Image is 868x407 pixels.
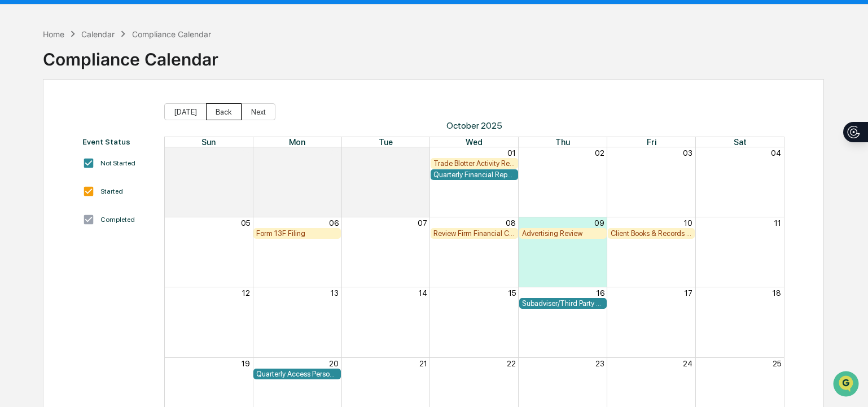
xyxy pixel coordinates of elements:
iframe: Open customer support [832,370,862,400]
div: 🗄️ [82,143,91,152]
button: 03 [683,148,692,157]
a: 🖐️Preclearance [7,138,77,158]
span: Preclearance [23,142,73,154]
div: Compliance Calendar [132,29,211,39]
span: Fri [647,137,656,147]
div: Subadviser/Third Party Money Manager Due Diligence Review [522,299,604,308]
span: Thu [555,137,570,147]
button: 15 [508,288,516,297]
button: 13 [331,288,339,297]
span: Sun [201,137,216,147]
span: Mon [289,137,305,147]
button: 30 [418,148,427,157]
a: 🗄️Attestations [77,138,144,158]
button: 24 [683,359,692,368]
div: Advertising Review [522,229,604,238]
div: Review Firm Financial Condition [433,229,515,238]
button: 29 [329,148,339,157]
button: Start new chat [192,90,205,103]
p: How can we help? [11,24,205,42]
button: 07 [418,218,427,227]
span: Sat [734,137,747,147]
span: Attestations [93,142,140,154]
button: 21 [419,359,427,368]
div: Form 13F Filing [256,229,338,238]
span: Data Lookup [23,164,71,175]
div: Not Started [100,159,135,167]
div: Home [43,29,64,39]
button: 12 [242,288,250,297]
div: Calendar [81,29,115,39]
button: Next [242,103,275,120]
button: 20 [329,359,339,368]
div: Quarterly Access Person Reporting & Certification [256,370,338,378]
button: 19 [242,359,250,368]
button: Back [206,103,242,120]
div: Compliance Calendar [43,40,218,69]
span: Wed [466,137,483,147]
div: 🔎 [11,165,20,174]
span: October 2025 [164,120,784,131]
button: 04 [771,148,781,157]
div: Start new chat [38,86,185,98]
button: 18 [773,288,781,297]
a: Powered byPylon [80,191,137,200]
button: 06 [329,218,339,227]
button: 14 [419,288,427,297]
button: 28 [240,148,250,157]
button: 09 [594,218,604,227]
span: Pylon [112,191,137,200]
div: Trade Blotter Activity Review [433,159,515,168]
button: 10 [684,218,692,227]
div: Completed [100,216,135,224]
div: 🖐️ [11,143,20,152]
button: 22 [507,359,516,368]
button: 25 [773,359,781,368]
div: We're available if you need us! [38,98,143,107]
div: Quarterly Financial Reporting [433,170,515,179]
button: 11 [774,218,781,227]
button: [DATE] [164,103,207,120]
button: 17 [685,288,692,297]
a: 🔎Data Lookup [7,159,76,180]
button: 05 [241,218,250,227]
img: 1746055101610-c473b297-6a78-478c-a979-82029cc54cd1 [11,86,32,107]
button: 01 [507,148,516,157]
div: Started [100,187,123,195]
span: Tue [379,137,393,147]
div: Client Books & Records Review [611,229,692,238]
button: 23 [595,359,604,368]
div: Event Status [82,137,152,146]
button: 08 [506,218,516,227]
button: 02 [595,148,604,157]
button: 16 [597,288,604,297]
